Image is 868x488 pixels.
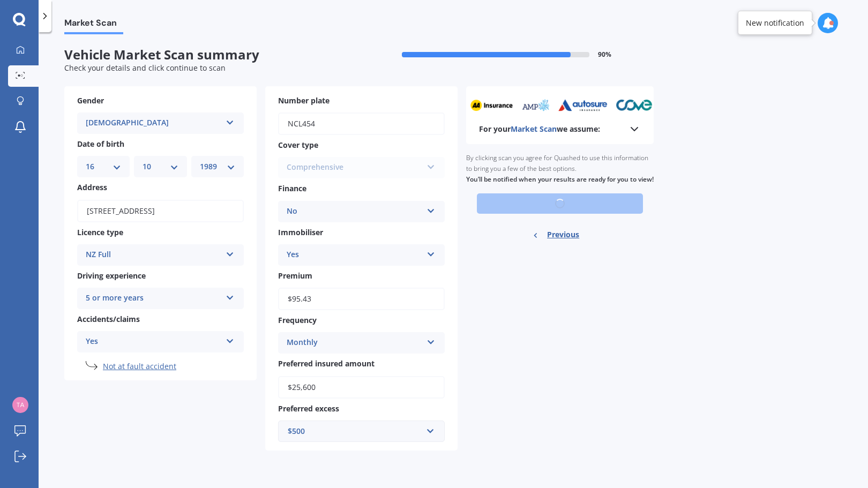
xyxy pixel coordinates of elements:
span: Preferred insured amount [278,359,375,369]
span: Previous [547,227,579,243]
span: Address [77,183,107,193]
span: Cover type [278,140,318,150]
b: For your we assume: [479,124,600,134]
img: aa_sm.webp [470,99,513,111]
span: Gender [77,95,104,106]
span: Finance [278,184,306,194]
img: 93e015d9e2478a0b469c2656f5544b63 [12,397,28,413]
li: Not at fault accident [103,361,244,372]
span: Preferred excess [278,403,339,414]
input: Enter premium [278,288,445,310]
div: Monthly [287,336,422,349]
span: Licence type [77,227,123,237]
span: Date of birth [77,139,124,149]
span: Market Scan [511,124,557,134]
span: Accidents/claims [77,314,140,324]
div: 5 or more years [86,292,221,305]
div: $500 [288,425,422,437]
b: You’ll be notified when your results are ready for you to view! [466,175,654,184]
img: autosure_sm.webp [558,99,608,111]
span: Frequency [278,315,317,325]
span: 90 % [598,51,611,58]
div: Yes [287,249,422,261]
img: cove_sm.webp [616,99,653,111]
span: Check your details and click continue to scan [64,63,226,73]
span: Driving experience [77,271,146,281]
div: [DEMOGRAPHIC_DATA] [86,117,221,130]
span: Immobiliser [278,227,323,237]
div: No [287,205,422,218]
div: Yes [86,335,221,348]
span: Premium [278,271,312,281]
div: New notification [746,18,804,28]
div: NZ Full [86,249,221,261]
span: Market Scan [64,18,123,32]
div: By clicking scan you agree for Quashed to use this information to bring you a few of the best opt... [466,144,654,193]
img: amp_sm.png [521,99,550,111]
span: Vehicle Market Scan summary [64,47,359,63]
span: Number plate [278,95,330,106]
